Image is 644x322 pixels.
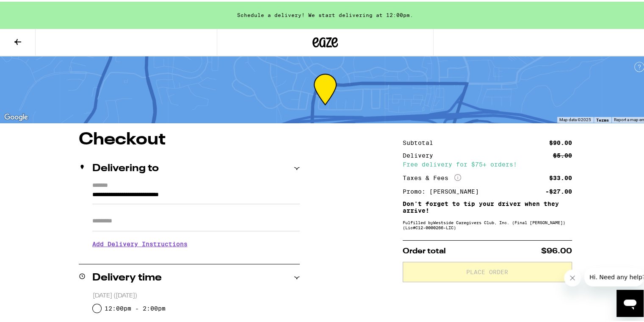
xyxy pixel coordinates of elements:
[559,116,591,120] span: Map data ©2025
[92,162,159,172] h2: Delivering to
[541,246,572,253] span: $96.00
[2,110,30,121] img: Google
[403,160,572,166] div: Free delivery for $75+ orders!
[105,303,166,310] label: 12:00pm - 2:00pm
[564,268,581,285] iframe: Close message
[616,288,644,315] iframe: Button to launch messaging window
[92,271,162,281] h2: Delivery time
[466,267,508,273] span: Place Order
[553,151,572,157] div: $5.00
[92,252,300,259] p: We'll contact you at [PHONE_NUMBER] when we arrive
[549,173,572,179] div: $33.00
[403,246,446,253] span: Order total
[545,187,572,193] div: -$27.00
[403,199,572,212] p: Don't forget to tip your driver when they arrive!
[403,218,572,228] div: Fulfilled by Westside Caregivers Club, Inc. (Final [PERSON_NAME]) (Lic# C12-0000266-LIC )
[92,233,300,252] h3: Add Delivery Instructions
[584,266,644,285] iframe: Message from company
[5,6,61,13] span: Hi. Need any help?
[403,138,439,144] div: Subtotal
[79,130,300,147] h1: Checkout
[403,172,461,180] div: Taxes & Fees
[93,290,300,298] p: [DATE] ([DATE])
[2,110,30,121] a: Open this area in Google Maps (opens a new window)
[403,187,485,193] div: Promo: [PERSON_NAME]
[403,151,439,157] div: Delivery
[403,260,572,280] button: Place Order
[549,138,572,144] div: $90.00
[596,116,609,121] a: Terms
